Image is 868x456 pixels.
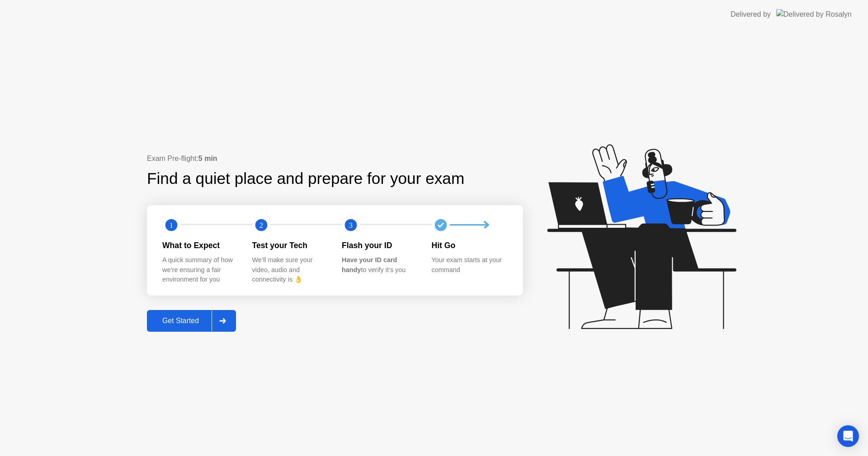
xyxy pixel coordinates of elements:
div: Your exam starts at your command [432,255,507,275]
b: 5 min [198,155,217,162]
b: Have your ID card handy [342,256,397,273]
text: 1 [170,221,173,229]
div: A quick summary of how we’re ensuring a fair environment for you [162,255,238,285]
div: Flash your ID [342,240,417,251]
text: 2 [259,221,263,229]
div: Test your Tech [252,240,328,251]
div: Get Started [150,317,212,325]
div: Find a quiet place and prepare for your exam [147,167,466,191]
div: Open Intercom Messenger [837,425,859,447]
div: Hit Go [432,240,507,251]
img: Delivered by Rosalyn [776,9,852,19]
div: Delivered by [731,9,771,20]
div: We’ll make sure your video, audio and connectivity is 👌 [252,255,328,285]
div: to verify it’s you [342,255,417,275]
button: Get Started [147,310,236,332]
div: What to Expect [162,240,238,251]
div: Exam Pre-flight: [147,153,523,164]
text: 3 [349,221,353,229]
